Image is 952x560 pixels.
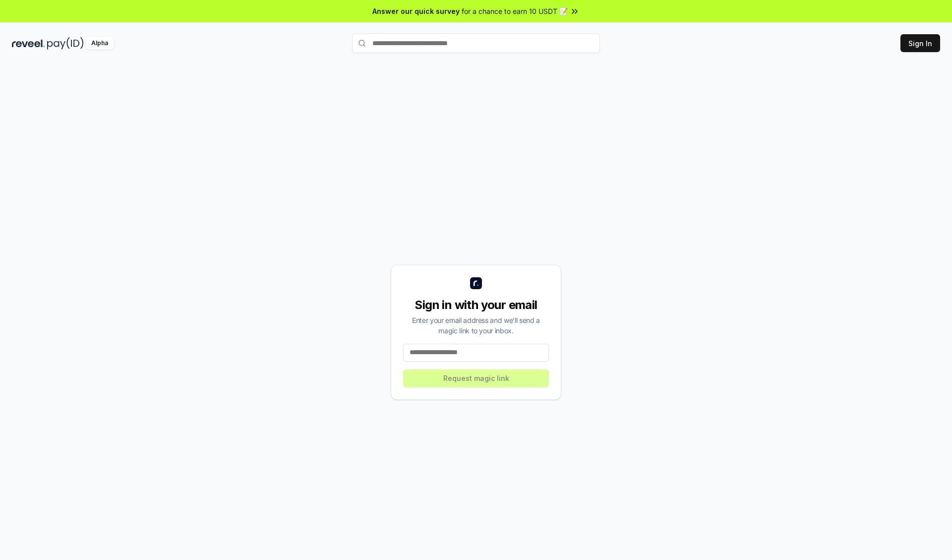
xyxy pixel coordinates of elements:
div: Enter your email address and we’ll send a magic link to your inbox. [403,315,549,336]
div: Sign in with your email [403,297,549,313]
span: Answer our quick survey [372,6,460,16]
img: reveel_dark [12,37,45,50]
img: logo_small [470,277,482,289]
span: for a chance to earn 10 USDT 📝 [462,6,568,16]
div: Alpha [86,37,114,50]
button: Sign In [900,34,940,52]
img: pay_id [47,37,84,50]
